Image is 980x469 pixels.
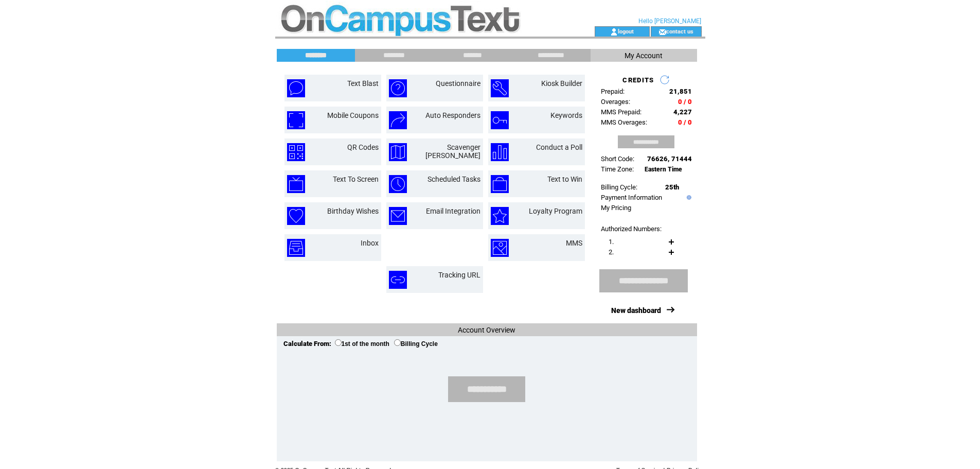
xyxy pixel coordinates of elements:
[550,111,582,119] a: Keywords
[491,239,509,257] img: mms.png
[347,79,379,88] a: Text Blast
[287,143,305,161] img: qr-codes.png
[678,98,692,106] span: 0 / 0
[491,79,509,97] img: kiosk-builder.png
[491,111,509,129] img: keywords.png
[673,108,692,116] span: 4,227
[529,207,582,215] a: Loyalty Program
[647,155,692,163] span: 76626, 71444
[611,306,661,315] a: New dashboard
[389,207,407,225] img: email-integration.png
[425,111,480,119] a: Auto Responders
[601,204,631,212] a: My Pricing
[389,111,407,129] img: auto-responders.png
[678,118,692,126] span: 0 / 0
[394,340,438,348] label: Billing Cycle
[601,225,662,233] span: Authorized Numbers:
[618,28,634,34] a: logout
[601,194,662,201] a: Payment Information
[458,326,515,334] span: Account Overview
[327,207,379,215] a: Birthday Wishes
[436,79,480,88] a: Questionnaire
[287,111,305,129] img: mobile-coupons.png
[601,155,634,163] span: Short Code:
[601,108,642,116] span: MMS Prepaid:
[491,207,509,225] img: loyalty-program.png
[389,271,407,289] img: tracking-url.png
[609,248,614,256] span: 2.
[394,339,401,346] input: Billing Cycle
[347,143,379,151] a: QR Codes
[601,98,630,106] span: Overages:
[327,111,379,119] a: Mobile Coupons
[361,239,379,247] a: Inbox
[601,118,647,126] span: MMS Overages:
[333,175,379,183] a: Text To Screen
[601,165,634,173] span: Time Zone:
[438,271,480,279] a: Tracking URL
[287,239,305,257] img: inbox.png
[283,340,331,348] span: Calculate From:
[491,143,509,161] img: conduct-a-poll.png
[665,183,679,191] span: 25th
[622,76,654,84] span: CREDITS
[389,79,407,97] img: questionnaire.png
[658,28,666,36] img: contact_us_icon.gif
[625,51,663,60] span: My Account
[491,175,509,193] img: text-to-win.png
[287,207,305,225] img: birthday-wishes.png
[389,143,407,161] img: scavenger-hunt.png
[536,143,582,151] a: Conduct a Poll
[287,79,305,97] img: text-blast.png
[638,18,701,25] span: Hello [PERSON_NAME]
[427,175,480,183] a: Scheduled Tasks
[609,238,614,246] span: 1.
[389,175,407,193] img: scheduled-tasks.png
[287,175,305,193] img: text-to-screen.png
[335,340,389,348] label: 1st of the month
[425,143,480,160] a: Scavenger [PERSON_NAME]
[541,79,582,88] a: Kiosk Builder
[601,183,637,191] span: Billing Cycle:
[335,339,342,346] input: 1st of the month
[684,195,691,200] img: help.gif
[547,175,582,183] a: Text to Win
[601,88,625,95] span: Prepaid:
[566,239,582,247] a: MMS
[666,28,693,34] a: contact us
[610,28,618,36] img: account_icon.gif
[645,166,682,173] span: Eastern Time
[669,88,692,95] span: 21,851
[426,207,480,215] a: Email Integration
